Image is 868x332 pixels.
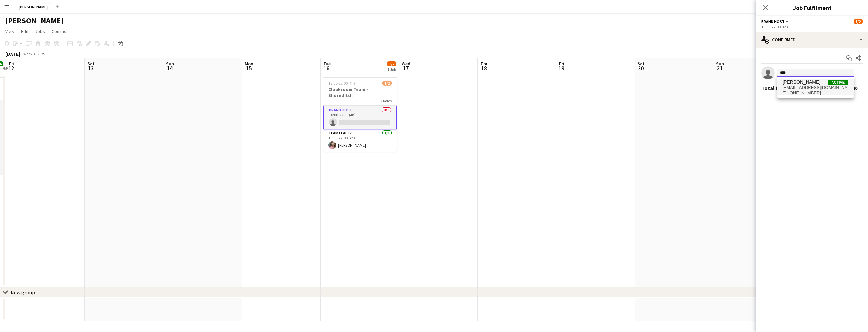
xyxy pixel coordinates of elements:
[49,27,69,35] a: Comms
[18,27,31,35] a: Edit
[5,28,14,34] span: View
[854,19,863,24] span: 1/2
[86,64,95,72] span: 13
[13,0,53,13] button: [PERSON_NAME]
[756,3,868,12] h3: Job Fulfilment
[52,28,66,34] span: Comms
[5,51,20,57] div: [DATE]
[41,51,47,56] div: BST
[761,19,790,24] button: Brand Host
[382,81,392,86] span: 1/2
[244,64,253,72] span: 15
[5,16,64,26] h1: [PERSON_NAME]
[480,61,489,67] span: Thu
[761,19,784,24] span: Brand Host
[9,61,14,67] span: Fri
[387,61,396,66] span: 1/2
[716,61,724,67] span: Sun
[783,90,848,96] span: +4407986942094
[387,67,396,72] div: 1 Job
[328,81,355,86] span: 18:00-22:00 (4h)
[3,27,17,35] a: View
[166,61,174,67] span: Sun
[638,61,645,67] span: Sat
[715,64,724,72] span: 21
[402,61,410,67] span: Wed
[479,64,489,72] span: 18
[322,64,331,72] span: 16
[323,77,397,152] app-job-card: 18:00-22:00 (4h)1/2Cloakroom Team - Shoreditch2 RolesBrand Host0/118:00-22:00 (4h) Team Leader1/1...
[323,61,331,67] span: Tue
[828,80,848,85] span: Active
[401,64,410,72] span: 17
[380,99,392,103] span: 2 Roles
[245,61,253,67] span: Mon
[165,64,174,72] span: 14
[559,61,564,67] span: Fri
[756,32,868,48] div: Confirmed
[33,27,48,35] a: Jobs
[637,64,645,72] span: 20
[558,64,564,72] span: 19
[11,289,35,296] div: New group
[783,79,820,85] span: Shaquielle Watson-Lynch
[8,64,14,72] span: 12
[323,129,397,152] app-card-role: Team Leader1/118:00-22:00 (4h)[PERSON_NAME]
[783,85,848,90] span: shaquiellewl@outlook.com
[21,28,29,34] span: Edit
[87,61,95,67] span: Sat
[323,86,397,98] h3: Cloakroom Team - Shoreditch
[22,51,38,56] span: Week 37
[323,106,397,129] app-card-role: Brand Host0/118:00-22:00 (4h)
[35,28,45,34] span: Jobs
[761,85,784,91] div: Total fee
[761,24,863,29] div: 18:00-22:00 (4h)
